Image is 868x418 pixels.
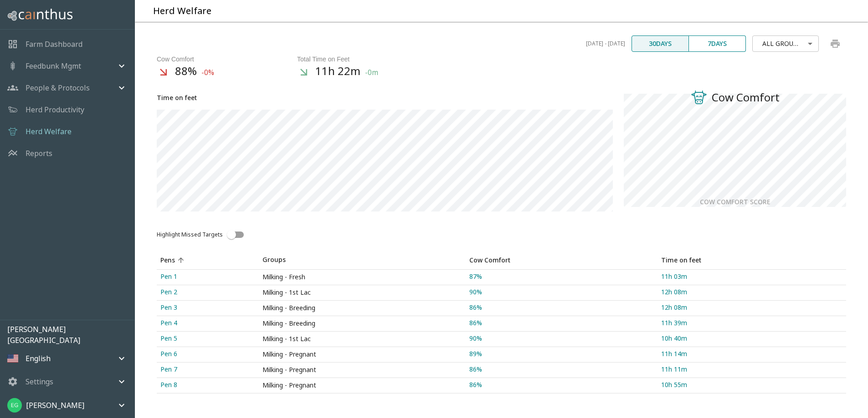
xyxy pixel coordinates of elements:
[26,82,90,93] p: People & Protocols
[26,148,52,159] a: Reports
[756,31,815,55] div: All Groups
[297,64,401,79] h4: 11h 22m
[26,400,84,411] p: [PERSON_NAME]
[688,35,746,52] button: 7days
[712,91,780,104] h4: Cow Comfort
[657,270,846,285] a: 11h 03m
[7,324,134,346] p: [PERSON_NAME] [GEOGRAPHIC_DATA]
[157,231,223,239] span: Highlight Missed Targets
[466,378,657,393] a: 86%
[259,331,466,347] td: Milking - 1st Lac
[466,347,657,362] a: 89%
[26,353,51,364] p: English
[632,35,746,52] div: text alignment
[657,285,846,300] a: 12h 08m
[466,285,657,300] a: 90%
[466,301,657,316] a: 86%
[157,93,197,103] h6: Time on feet
[469,255,522,266] span: Cow Comfort
[466,316,657,331] a: 86%
[466,270,657,285] a: 87%
[153,5,211,17] h5: Herd Welfare
[466,332,657,347] a: 90%
[259,300,466,316] td: Milking - Breeding
[26,126,72,137] a: Herd Welfare
[157,301,259,316] a: Pen 3
[7,398,22,413] img: 137f3fc2be7ff0477c0a192e63d871d7
[632,35,689,52] button: 30days
[661,255,713,266] span: Time on feet
[157,378,259,393] a: Pen 8
[259,347,466,362] td: Milking - Pregnant
[700,197,770,207] h6: Cow Comfort Score
[297,55,401,64] div: Total Time on Feet
[586,39,625,48] span: [DATE] - [DATE]
[157,285,259,300] a: Pen 2
[259,285,466,300] td: Milking - 1st Lac
[657,347,846,362] a: 11h 14m
[824,33,846,55] button: print chart
[657,363,846,378] a: 11h 11m
[657,301,846,316] a: 12h 08m
[26,104,84,115] a: Herd Productivity
[259,269,466,285] td: Milking - Fresh
[157,270,259,285] a: Pen 1
[157,316,259,331] a: Pen 4
[259,251,466,270] th: Groups
[259,316,466,331] td: Milking - Breeding
[26,39,82,50] a: Farm Dashboard
[657,332,846,347] a: 10h 40m
[157,55,270,64] div: Cow Comfort
[26,376,53,387] p: Settings
[160,255,187,266] span: Pens
[466,363,657,378] a: 86%
[259,378,466,393] td: Milking - Pregnant
[657,316,846,331] a: 11h 39m
[157,64,270,79] h4: 88%
[157,363,259,378] a: Pen 7
[26,60,81,71] p: Feedbunk Mgmt
[157,332,259,347] a: Pen 5
[657,378,846,393] a: 10h 55m
[259,362,466,378] td: Milking - Pregnant
[157,347,259,362] a: Pen 6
